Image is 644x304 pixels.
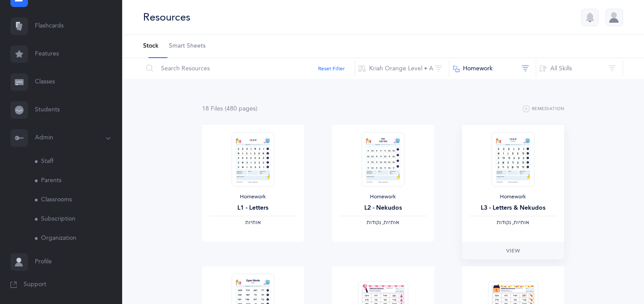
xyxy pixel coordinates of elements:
[169,42,206,51] span: Smart Sheets
[225,105,257,112] span: (480 page )
[492,132,534,187] img: Homework_L3_LettersNekudos_O_EN_thumbnail_1731218716.png
[24,280,46,289] span: Support
[143,58,355,79] input: Search Resources
[209,204,297,213] div: L1 - Letters
[245,219,261,225] span: ‫אותיות‬
[469,193,557,200] div: Homework
[506,247,520,255] span: View
[449,58,536,79] button: Homework
[35,229,122,248] a: Organization
[339,193,427,200] div: Homework
[355,58,449,79] button: Kriah Orange Level • A
[339,204,427,213] div: L2 - Nekudos
[220,105,223,112] span: s
[35,152,122,171] a: Staff
[209,193,297,200] div: Homework
[362,132,404,187] img: Homework_L2_Nekudos_O_EN_thumbnail_1739258670.png
[536,58,623,79] button: All Skills
[469,204,557,213] div: L3 - Letters & Nekudos
[318,65,345,73] button: Reset Filter
[35,190,122,210] a: Classrooms
[497,219,529,225] span: ‫אותיות, נקודות‬
[202,105,223,112] span: 18 File
[462,242,564,259] a: View
[35,171,122,190] a: Parents
[367,219,399,225] span: ‫אותיות, נקודות‬
[143,10,190,24] div: Resources
[523,104,564,114] button: Remediation
[253,105,256,112] span: s
[232,132,274,187] img: Homework_L1_Letters_O_Orange_EN_thumbnail_1731215263.png
[35,210,122,229] a: Subscription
